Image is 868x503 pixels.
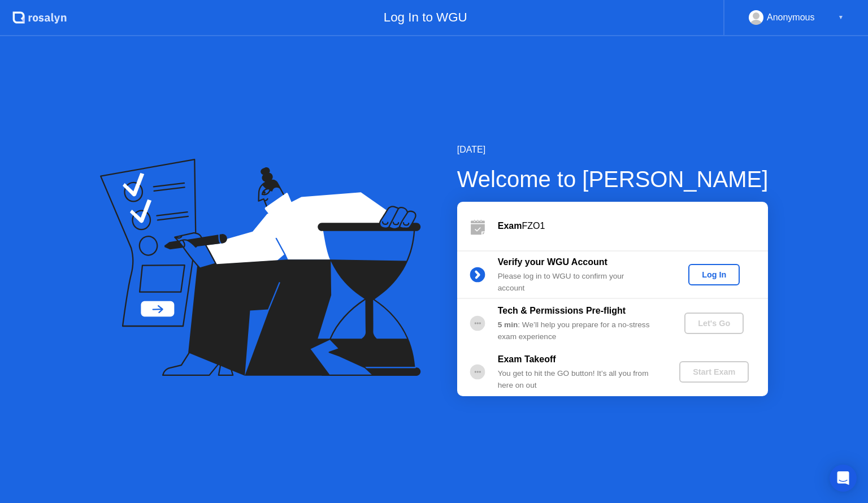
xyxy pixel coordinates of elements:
div: FZO1 [498,219,768,233]
div: You get to hit the GO button! It’s all you from here on out [498,368,661,391]
div: Open Intercom Messenger [830,465,857,492]
b: Tech & Permissions Pre-flight [498,306,626,315]
button: Let's Go [684,313,744,334]
div: Please log in to WGU to confirm your account [498,271,661,294]
button: Start Exam [679,361,749,383]
div: [DATE] [457,143,769,157]
div: ▼ [838,10,844,25]
b: Exam [498,221,522,231]
div: Log In [693,270,735,279]
div: Let's Go [689,319,739,328]
b: 5 min [498,320,518,329]
div: Welcome to [PERSON_NAME] [457,162,769,196]
b: Verify your WGU Account [498,257,607,267]
b: Exam Takeoff [498,354,556,364]
div: Anonymous [767,10,815,25]
div: Start Exam [684,367,744,376]
button: Log In [688,264,740,285]
div: : We’ll help you prepare for a no-stress exam experience [498,319,661,342]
